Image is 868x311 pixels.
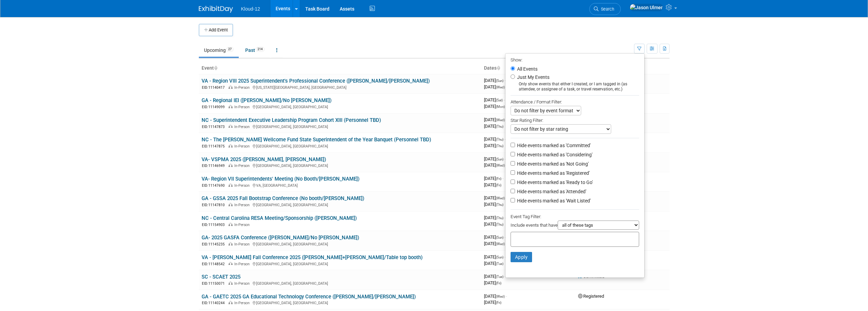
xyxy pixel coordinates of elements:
[516,160,589,167] label: Hide events marked as 'Not Going'
[481,62,575,74] th: Dates
[496,138,503,141] span: (Thu)
[504,137,505,142] span: -
[484,117,507,122] span: [DATE]
[202,117,381,123] a: NC - Superintendent Executive Leadership Program Cohort XIII (Personnel TBD)
[229,85,233,89] img: In-Person Event
[516,74,549,81] label: Just My Events
[229,242,233,245] img: In-Person Event
[484,241,505,246] span: [DATE]
[496,105,505,109] span: (Mon)
[202,241,479,247] div: [GEOGRAPHIC_DATA], [GEOGRAPHIC_DATA]
[199,24,233,36] button: Add Event
[202,223,227,227] span: EID: 11154903
[496,125,503,128] span: (Thu)
[504,254,505,259] span: -
[234,203,252,207] span: In-Person
[484,215,505,220] span: [DATE]
[496,157,503,161] span: (Sun)
[234,183,252,188] span: In-Person
[484,202,503,207] span: [DATE]
[255,47,265,52] span: 214
[214,65,217,71] a: Sort by Event Name
[496,223,503,226] span: (Thu)
[202,176,359,182] a: VA- Region VII Superintendents' Meeting (No Booth/[PERSON_NAME])
[484,143,503,148] span: [DATE]
[202,254,423,260] a: VA - [PERSON_NAME] Fall Conference 2025 ([PERSON_NAME]+[PERSON_NAME]/Table top booth)
[484,182,501,187] span: [DATE]
[202,78,430,84] a: VA - Region VIII 2025 Superintendent's Professional Conference ([PERSON_NAME]/[PERSON_NAME])
[202,143,479,149] div: [GEOGRAPHIC_DATA], [GEOGRAPHIC_DATA]
[516,151,592,158] label: Hide events marked as 'Considering'
[496,242,505,246] span: (Wed)
[202,282,227,285] span: EID: 11150071
[202,294,416,300] a: GA - GAETC 2025 GA Educational Technology Conference ([PERSON_NAME]/[PERSON_NAME])
[234,125,252,129] span: In-Person
[516,170,590,176] label: Hide events marked as 'Registered'
[202,300,479,306] div: [GEOGRAPHIC_DATA], [GEOGRAPHIC_DATA]
[241,6,260,12] span: Kloud-12
[496,196,505,200] span: (Wed)
[496,79,503,83] span: (Sun)
[504,274,505,279] span: -
[516,179,593,186] label: Hide events marked as 'Ready to Go'
[234,85,252,90] span: In-Person
[496,144,503,148] span: (Thu)
[496,262,503,266] span: (Tue)
[516,197,591,204] label: Hide events marked as 'Wait Listed'
[496,183,501,187] span: (Fri)
[484,97,505,102] span: [DATE]
[511,98,639,106] div: Attendance / Format Filter:
[504,215,505,220] span: -
[484,294,507,299] span: [DATE]
[496,203,503,207] span: (Thu)
[234,301,252,305] span: In-Person
[234,262,252,266] span: In-Person
[229,223,233,226] img: In-Person Event
[599,6,614,12] span: Search
[202,203,227,207] span: EID: 11147810
[484,124,503,129] span: [DATE]
[202,86,227,89] span: EID: 11140417
[496,164,505,167] span: (Wed)
[202,97,332,103] a: GA - Regional IEI ([PERSON_NAME]/No [PERSON_NAME])
[202,104,479,110] div: [GEOGRAPHIC_DATA], [GEOGRAPHIC_DATA]
[484,195,507,200] span: [DATE]
[496,118,505,122] span: (Wed)
[229,164,233,167] img: In-Person Event
[484,280,501,285] span: [DATE]
[504,156,505,161] span: -
[504,97,505,102] span: -
[202,162,479,168] div: [GEOGRAPHIC_DATA], [GEOGRAPHIC_DATA]
[234,105,252,109] span: In-Person
[484,274,505,279] span: [DATE]
[484,254,505,259] span: [DATE]
[497,65,500,71] a: Sort by Start Date
[234,164,252,168] span: In-Person
[202,262,227,266] span: EID: 11148542
[202,105,227,109] span: EID: 11149099
[516,188,586,195] label: Hide events marked as 'Attended'
[234,281,252,286] span: In-Person
[229,183,233,187] img: In-Person Event
[496,295,505,298] span: (Wed)
[202,125,227,129] span: EID: 11147873
[516,142,591,149] label: Hide events marked as 'Committed'
[202,301,227,305] span: EID: 11140244
[511,213,639,221] div: Event Tag Filter:
[484,84,505,89] span: [DATE]
[202,84,479,90] div: [US_STATE][GEOGRAPHIC_DATA], [GEOGRAPHIC_DATA]
[484,156,505,161] span: [DATE]
[202,274,240,280] a: SC - SCAET 2025
[202,184,227,187] span: EID: 11147690
[229,262,233,265] img: In-Person Event
[229,203,233,206] img: In-Person Event
[506,294,507,299] span: -
[484,222,503,227] span: [DATE]
[484,78,505,83] span: [DATE]
[202,202,479,208] div: [GEOGRAPHIC_DATA], [GEOGRAPHIC_DATA]
[229,105,233,108] img: In-Person Event
[202,144,227,148] span: EID: 11147875
[229,144,233,147] img: In-Person Event
[511,55,639,64] div: Show:
[199,62,481,74] th: Event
